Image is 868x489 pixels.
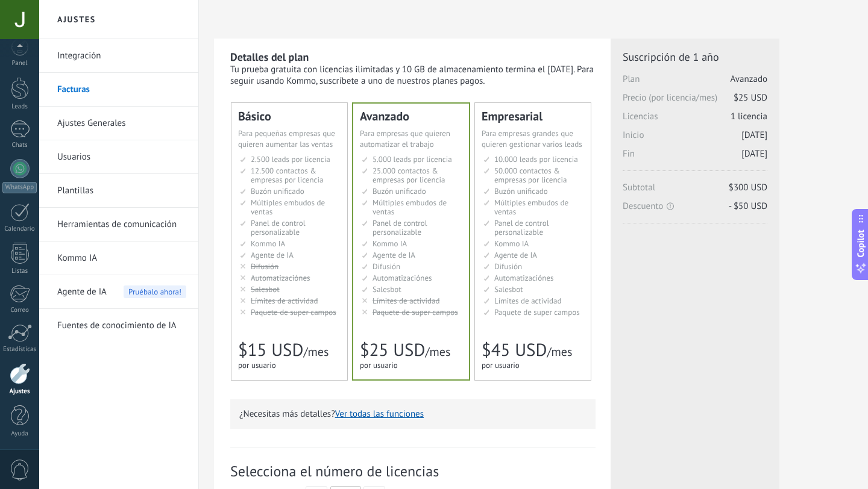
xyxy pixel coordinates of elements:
[251,198,325,217] span: Múltiples embudos de ventas
[494,186,548,196] span: Buzón unificado
[360,338,425,361] span: $25 USD
[741,148,767,160] span: [DATE]
[425,344,450,360] span: /mes
[623,129,767,148] span: Inicio
[239,408,587,420] p: ¿Necesitas más detalles?
[623,50,767,64] span: Suscripción de 1 año
[729,182,767,193] span: $300 USD
[494,273,554,283] span: Automatizaciónes
[230,64,596,87] div: Tu prueba gratuita con licencias ilimitadas y 10 GB de almacenamiento termina el [DATE]. Para seg...
[230,50,309,64] b: Detalles del plan
[855,230,867,258] span: Copilot
[2,225,37,233] div: Calendario
[251,186,304,196] span: Buzón unificado
[494,166,567,185] span: 50.000 contactos & empresas por licencia
[238,360,276,370] span: por usuario
[39,208,198,241] li: Herramientas de comunicación
[494,284,523,294] span: Salesbot
[238,110,341,122] div: Básico
[251,218,306,237] span: Panel de control personalizable
[623,201,767,212] span: Descuento
[2,142,37,149] div: Chats
[494,154,578,164] span: 10.000 leads por licencia
[734,92,767,104] span: $25 USD
[57,140,186,174] a: Usuarios
[494,218,549,237] span: Panel de control personalizable
[373,307,458,317] span: Paquete de super campos
[251,284,280,294] span: Salesbot
[494,307,580,317] span: Paquete de super campos
[623,92,767,111] span: Precio (por licencia/mes)
[57,275,107,309] span: Agente de IA
[251,273,310,283] span: Automatizaciónes
[2,307,37,314] div: Correo
[373,218,427,237] span: Panel de control personalizable
[494,238,529,249] span: Kommo IA
[2,388,37,396] div: Ajustes
[373,186,426,196] span: Buzón unificado
[547,344,572,360] span: /mes
[251,166,323,185] span: 12.500 contactos & empresas por licencia
[57,174,186,208] a: Plantillas
[623,182,767,201] span: Subtotal
[623,111,767,129] span: Licencias
[251,250,294,260] span: Agente de IA
[373,238,407,249] span: Kommo IA
[251,154,330,164] span: 2.500 leads por licencia
[482,128,582,149] span: Para empresas grandes que quieren gestionar varios leads
[39,73,198,107] li: Facturas
[373,273,432,283] span: Automatizaciónes
[39,107,198,140] li: Ajustes Generales
[482,338,547,361] span: $45 USD
[2,103,37,111] div: Leads
[251,307,336,317] span: Paquete de super campos
[360,110,462,122] div: Avanzado
[373,261,400,272] span: Difusión
[251,296,318,306] span: Límites de actividad
[39,174,198,208] li: Plantillas
[482,360,520,370] span: por usuario
[124,285,186,298] span: Pruébalo ahora!
[2,267,37,275] div: Listas
[360,128,450,149] span: Para empresas que quieren automatizar el trabajo
[57,107,186,140] a: Ajustes Generales
[57,275,186,309] a: Agente de IA Pruébalo ahora!
[2,60,37,67] div: Panel
[373,296,440,306] span: Límites de actividad
[238,128,335,149] span: Para pequeñas empresas que quieren aumentar las ventas
[2,182,37,193] div: WhatsApp
[57,39,186,73] a: Integración
[230,462,596,481] span: Selecciona el número de licencias
[39,241,198,275] li: Kommo IA
[251,238,285,249] span: Kommo IA
[360,360,398,370] span: por usuario
[741,129,767,141] span: [DATE]
[2,430,37,438] div: Ayuda
[373,154,452,164] span: 5.000 leads por licencia
[494,250,537,260] span: Agente de IA
[303,344,329,360] span: /mes
[39,275,198,309] li: Agente de IA
[57,73,186,107] a: Facturas
[623,73,767,92] span: Plan
[494,261,522,272] span: Difusión
[2,346,37,354] div: Estadísticas
[623,148,767,167] span: Fin
[731,73,767,85] span: Avanzado
[251,261,278,272] span: Difusión
[373,284,401,294] span: Salesbot
[57,208,186,241] a: Herramientas de comunicación
[335,408,424,420] button: Ver todas las funciones
[238,338,303,361] span: $15 USD
[373,250,415,260] span: Agente de IA
[57,309,186,343] a: Fuentes de conocimiento de IA
[729,201,767,212] span: - $50 USD
[57,241,186,275] a: Kommo IA
[494,198,568,217] span: Múltiples embudos de ventas
[731,111,767,122] span: 1 licencia
[39,140,198,174] li: Usuarios
[373,198,447,217] span: Múltiples embudos de ventas
[373,166,445,185] span: 25.000 contactos & empresas por licencia
[494,296,562,306] span: Límites de actividad
[482,110,584,122] div: Empresarial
